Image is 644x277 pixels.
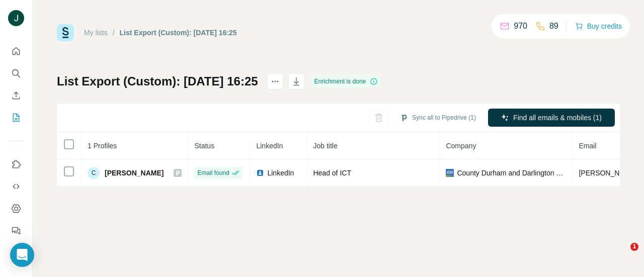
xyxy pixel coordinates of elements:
span: Head of ICT [313,169,351,177]
button: Use Surfe API [8,177,24,196]
span: Email found [197,168,229,177]
button: Find all emails & mobiles (1) [488,109,615,127]
div: Enrichment is done [311,75,381,87]
span: Company [446,142,476,150]
span: County Durham and Darlington NHS Foundation Trust [457,168,566,178]
div: Open Intercom Messenger [10,243,34,267]
button: Enrich CSV [8,86,24,105]
span: Email [579,142,596,150]
iframe: Intercom live chat [610,243,634,267]
span: LinkedIn [267,168,294,178]
button: Search [8,64,24,82]
span: 1 [630,243,638,251]
div: List Export (Custom): [DATE] 16:25 [120,28,237,38]
p: 89 [549,20,558,32]
span: 1 Profiles [88,142,117,150]
button: Quick start [8,42,24,60]
span: Find all emails & mobiles (1) [513,113,602,123]
button: Buy credits [575,19,622,33]
button: Use Surfe on LinkedIn [8,155,24,173]
button: Feedback [8,222,24,240]
span: Job title [313,142,337,150]
img: LinkedIn logo [256,169,264,177]
span: [PERSON_NAME] [105,168,164,178]
p: 970 [514,20,527,32]
h1: List Export (Custom): [DATE] 16:25 [57,73,258,89]
img: Surfe Logo [57,24,74,41]
span: LinkedIn [256,142,283,150]
button: My lists [8,109,24,127]
img: Avatar [8,10,24,26]
span: Status [194,142,214,150]
li: / [113,28,115,38]
button: Dashboard [8,200,24,218]
button: Sync all to Pipedrive (1) [393,110,483,125]
button: actions [267,73,283,89]
a: My lists [84,29,108,37]
div: C [88,167,100,179]
img: company-logo [446,169,454,177]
